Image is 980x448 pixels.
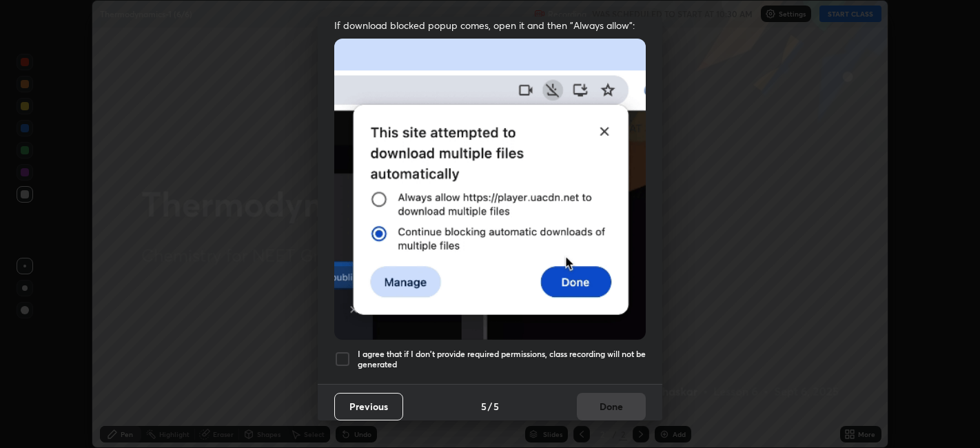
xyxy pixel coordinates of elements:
button: Previous [334,393,403,420]
h5: I agree that if I don't provide required permissions, class recording will not be generated [358,349,646,370]
h4: 5 [493,399,499,414]
h4: 5 [481,399,487,414]
span: If download blocked popup comes, open it and then "Always allow": [334,19,646,32]
h4: / [488,399,492,414]
img: downloads-permission-blocked.gif [334,39,646,340]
